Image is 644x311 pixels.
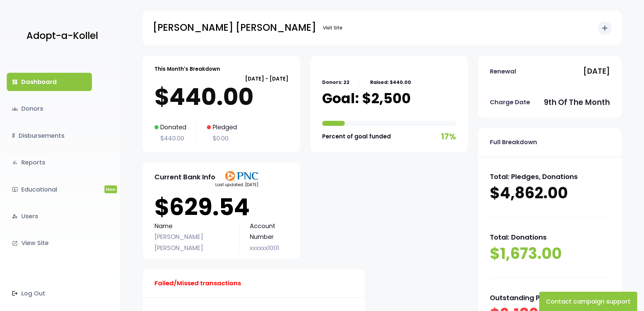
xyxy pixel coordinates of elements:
[12,131,15,141] i: $
[207,122,237,133] p: Pledged
[490,243,610,264] p: $1,673.00
[104,185,117,193] span: New
[12,186,18,193] i: ondemand_video
[7,127,92,145] a: $Disbursements
[7,99,92,118] a: groupsDonors
[322,90,411,107] p: Goal: $2,500
[490,183,610,204] p: $4,862.00
[26,27,98,44] p: Adopt-a-Kollel
[153,19,316,36] p: [PERSON_NAME] [PERSON_NAME]
[12,213,18,219] i: manage_accounts
[490,137,537,148] p: Full Breakdown
[7,284,92,303] a: Log Out
[154,133,186,144] p: $440.00
[7,207,92,225] a: manage_accountsUsers
[250,243,288,253] p: xxxxxx1001
[7,180,92,199] a: ondemand_videoEducationalNew
[370,78,411,87] p: Raised: $440.00
[207,133,237,144] p: $0.00
[598,21,612,35] button: add
[215,181,259,188] p: Last updated: [DATE]
[154,83,288,110] p: $440.00
[322,131,391,142] p: Percent of goal funded
[490,231,610,243] p: Total: Donations
[7,73,92,91] a: dashboardDashboard
[250,221,288,243] p: Account Number
[12,79,18,85] i: dashboard
[490,171,610,183] p: Total: Pledges, Donations
[544,96,610,109] p: 9th of the month
[12,106,18,112] span: groups
[154,278,241,289] p: Failed/Missed transactions
[7,234,92,252] a: launchView Site
[319,21,346,35] a: Visit Site
[7,153,92,172] a: bar_chartReports
[154,122,186,133] p: Donated
[154,74,288,83] p: [DATE] - [DATE]
[490,292,610,304] p: Outstanding Pledges
[154,231,229,253] p: [PERSON_NAME] [PERSON_NAME]
[322,78,350,87] p: Donors: 22
[583,65,610,78] p: [DATE]
[225,171,259,181] img: PNClogo.svg
[490,97,530,108] p: Charge Date
[490,66,516,77] p: Renewal
[601,24,609,32] i: add
[441,129,456,144] p: 17%
[154,64,220,73] p: This Month's Breakdown
[12,240,18,246] i: launch
[154,171,215,183] p: Current Bank Info
[23,20,98,52] a: Adopt-a-Kollel
[154,221,229,231] p: Name
[12,159,18,165] i: bar_chart
[539,292,637,311] button: Contact campaign support
[154,194,288,221] p: $629.54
